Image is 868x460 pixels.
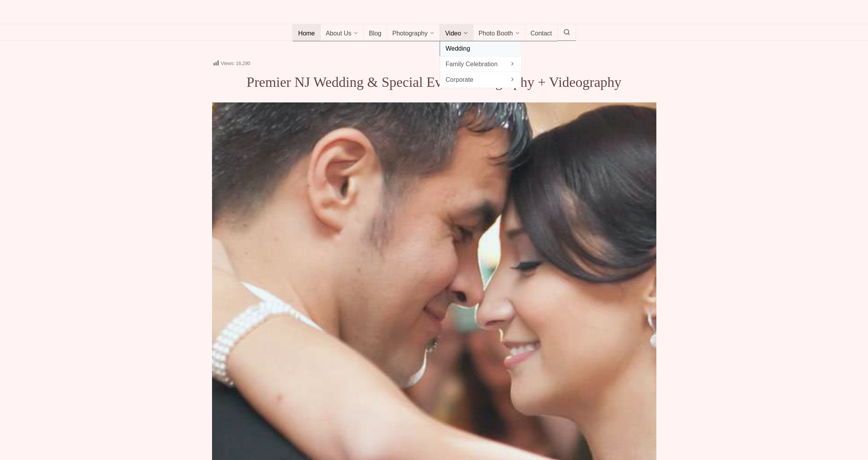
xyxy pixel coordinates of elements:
[445,43,516,54] span: Wedding
[221,61,235,66] span: Views:
[236,61,250,66] span: 16,290
[445,59,516,69] span: Family Celebration
[530,30,552,38] span: Contact
[479,30,513,38] span: Photo Booth
[387,24,440,41] a: Photography
[440,56,521,72] a: Family Celebration
[440,41,521,56] a: Wedding
[392,30,428,38] span: Photography
[326,30,352,38] span: About Us
[369,30,381,38] span: Blog
[440,72,521,87] a: Corporate
[473,24,525,41] a: Photo Booth
[445,30,461,38] span: Video
[320,24,364,41] a: About Us
[440,24,474,41] a: Video
[363,24,387,41] a: Blog
[247,74,622,90] span: Premier NJ Wedding & Special Event Photography + Videography
[298,30,315,38] span: Home
[292,24,321,41] a: Home
[525,24,558,41] a: Contact
[445,74,516,85] span: Corporate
